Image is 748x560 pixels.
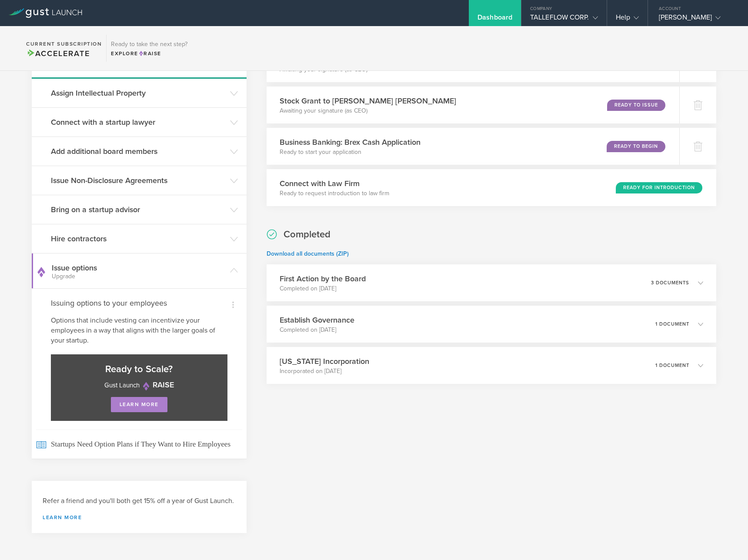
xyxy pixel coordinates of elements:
[52,262,226,280] h3: Issue options
[280,148,421,157] p: Ready to start your application
[43,496,236,506] h3: Refer a friend and you'll both get 15% off a year of Gust Launch.
[659,13,733,26] div: [PERSON_NAME]
[51,87,226,99] h3: Assign Intellectual Property
[51,117,226,128] h3: Connect with a startup lawyer
[655,322,689,327] p: 1 document
[284,228,331,241] h2: Completed
[51,204,226,215] h3: Bring on a startup advisor
[280,178,389,189] h3: Connect with Law Firm
[32,430,247,459] a: Startups Need Option Plans if They Want to Hire Employees
[51,316,227,346] p: Options that include vesting can incentivize your employees in a way that aligns with the larger ...
[267,169,716,206] div: Connect with Law FirmReady to request introduction to law firmReady for Introduction
[280,367,369,376] p: Incorporated on [DATE]
[651,280,689,285] p: 3 documents
[26,41,102,47] h2: Current Subscription
[280,356,369,367] h3: [US_STATE] Incorporation
[267,250,349,257] a: Download all documents (ZIP)
[267,128,679,165] div: Business Banking: Brex Cash ApplicationReady to start your applicationReady to Begin
[616,13,639,26] div: Help
[52,273,226,280] small: Upgrade
[280,284,366,293] p: Completed on [DATE]
[111,41,187,47] h3: Ready to take the next step?
[153,380,174,390] strong: RAISE
[26,49,90,58] span: Accelerate
[51,146,226,157] h3: Add additional board members
[616,182,702,193] div: Ready for Introduction
[280,314,354,326] h3: Establish Governance
[106,35,192,62] div: Ready to take the next step?ExploreRaise
[51,175,226,186] h3: Issue Non-Disclosure Agreements
[60,380,219,390] p: Gust Launch
[267,87,679,123] div: Stock Grant to [PERSON_NAME] [PERSON_NAME]Awaiting your signature (as CEO)Ready to Issue
[36,430,242,459] span: Startups Need Option Plans if They Want to Hire Employees
[607,100,665,111] div: Ready to Issue
[138,50,161,57] span: Raise
[280,273,366,284] h3: First Action by the Board
[478,13,512,26] div: Dashboard
[51,233,226,244] h3: Hire contractors
[280,95,456,107] h3: Stock Grant to [PERSON_NAME] [PERSON_NAME]
[60,363,219,376] h3: Ready to Scale?
[280,326,354,334] p: Completed on [DATE]
[280,107,456,115] p: Awaiting your signature (as CEO)
[280,189,389,198] p: Ready to request introduction to law firm
[111,50,187,57] div: Explore
[607,141,665,152] div: Ready to Begin
[530,13,598,26] div: TALLEFLOW CORP.
[111,397,167,412] a: learn more
[280,137,421,148] h3: Business Banking: Brex Cash Application
[705,518,748,560] iframe: Chat Widget
[51,297,227,309] h4: Issuing options to your employees
[655,363,689,368] p: 1 document
[43,515,236,520] a: Learn more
